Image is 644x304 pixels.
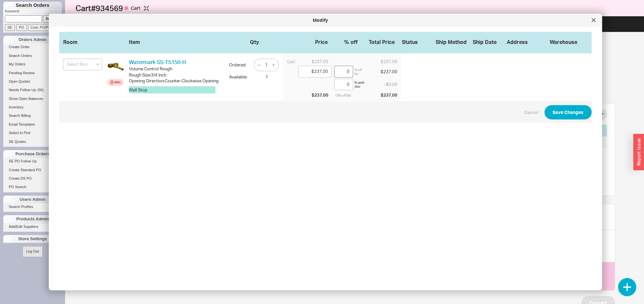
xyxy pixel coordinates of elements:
[539,38,588,46] div: Warehouse
[295,38,328,46] div: Price
[96,63,100,66] svg: open menu
[129,38,220,44] div: Item
[3,104,62,111] a: Inventory
[334,66,353,77] input: %
[3,112,62,119] a: Search Billing
[63,38,102,44] div: Room
[3,130,62,136] a: Select to Pick
[3,158,62,165] a: SE PO Follow Up
[364,59,399,64] div: $237.00
[3,121,62,128] a: Email Templates
[129,86,215,93] button: Wall Stop
[402,38,434,46] div: Status
[28,24,55,31] input: Cust. PO/Proj
[3,175,62,182] a: Create DS PO
[3,78,62,85] a: Open Quotes
[3,95,62,102] a: Show Open Balances
[129,72,224,78] div: Rough Size : 3/4 Inch
[3,70,62,76] a: Pending Review
[354,68,366,76] div: % off list
[3,223,62,230] a: Add/Edit Suppliers
[229,57,249,68] div: Ordered:
[107,79,124,86] a: Spec
[114,80,121,85] div: Spec
[544,105,592,119] button: Save Changes
[3,2,62,9] h1: Search Orders
[354,80,366,88] div: % addl disc
[37,88,44,92] span: ( 56 )
[22,246,42,257] button: Log Out
[287,59,296,64] div: List:
[364,91,399,99] div: $237.00
[3,184,62,190] a: PO Search
[3,87,62,93] a: Needs Follow Up(56)
[298,59,332,64] div: $237.00
[52,17,588,23] div: Modify
[9,88,36,92] span: Needs Follow Up
[5,24,15,31] input: SE
[5,9,62,15] p: Keyword:
[3,215,62,223] div: Products Admin
[3,235,62,243] div: Store Settings
[3,150,62,158] div: Purchase Orders
[330,38,358,46] div: % off
[43,15,60,22] input: Search
[131,5,141,11] span: Cart
[524,109,538,115] button: Cancel
[3,52,62,59] a: Search Orders
[3,196,62,203] div: Users Admin
[360,38,395,46] div: Total Price
[3,44,62,50] a: Create Order
[3,167,62,173] a: Create Standard PO
[16,24,27,31] input: PO
[3,203,62,210] a: Search Profiles
[63,59,102,70] input: Select Room
[129,78,224,84] div: Opening Direction : Counter-Clockwise Opening
[473,38,505,46] div: Ship Date
[3,36,62,44] div: Orders Admin
[255,74,278,80] div: 1
[229,74,250,80] div: Available:
[9,71,35,75] span: Pending Review
[3,61,62,68] a: My Orders
[129,59,186,65] a: Watermark SS-TS150-H
[553,108,583,116] span: Save Changes
[75,4,329,13] h1: Cart # 934569
[364,69,399,75] div: $237.00
[334,93,362,98] div: 0 % off list
[436,38,472,46] div: Ship Method
[107,59,124,75] img: SS-TS200-LARGE_pxrtni
[250,38,274,44] div: Qty
[129,66,224,72] div: Volume Control Rough
[334,79,353,90] input: %
[298,91,332,99] div: $237.00
[364,81,399,87] div: – $0.00
[507,38,538,46] div: Address
[3,138,62,145] a: SE Quotes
